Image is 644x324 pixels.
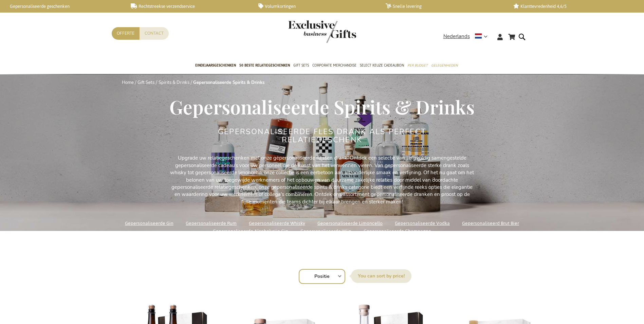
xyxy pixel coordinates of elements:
a: Home [122,79,134,86]
a: Gepersonaliseerde Limoncello [317,219,383,228]
a: Gepersonaliseerde Whisky [249,219,305,228]
a: Gepersonaliseerde Champagne [364,227,431,236]
span: Per Budget [407,62,428,69]
span: Corporate Merchandise [312,62,356,69]
a: Klanttevredenheid 4,6/5 [513,3,630,9]
a: Gepersonaliseerde Rum [186,219,237,228]
p: Upgrade uw relatiegeschenken met onze gepersonaliseerde flessen drank. Ontdek een selectie van zo... [169,155,475,205]
a: Gepersonaliseerde geschenken [3,3,120,9]
span: Select Keuze Cadeaubon [360,62,404,69]
a: Gepersonaliseerde Wijn [300,227,351,236]
a: Gepersonaliseerde Gin [125,219,173,228]
a: Spirits & Drinks [159,79,189,86]
a: 50 beste relatiegeschenken [239,57,290,74]
label: Sorteer op [351,269,411,283]
img: Exclusive Business gifts logo [288,20,356,43]
a: Per Budget [407,57,428,74]
a: Gift Sets [137,79,154,86]
span: 50 beste relatiegeschenken [239,62,290,69]
a: store logo [288,20,322,43]
span: Nederlands [443,33,470,40]
a: Gelegenheden [431,57,458,74]
a: Offerte [112,27,140,40]
a: Corporate Merchandise [312,57,356,74]
a: Gift Sets [293,57,309,74]
span: Gepersonaliseerde Spirits & Drinks [169,94,475,119]
h2: Gepersonaliseerde fles drank als perfect relatiegeschenk [195,128,449,144]
a: Snelle levering [386,3,502,9]
a: Volumkortingen [258,3,375,9]
a: Gepersonaliseerde Vodka [395,219,450,228]
a: Gepersonaliseerde Alcoholvrije Gin [213,227,288,236]
a: Contact [140,27,169,40]
span: Gift Sets [293,62,309,69]
a: Eindejaarsgeschenken [195,57,236,74]
span: Gelegenheden [431,62,458,69]
a: Select Keuze Cadeaubon [360,57,404,74]
a: Gepersonaliseerd Brut Bier [462,219,519,228]
strong: Gepersonaliseerde Spirits & Drinks [193,79,264,86]
a: Rechtstreekse verzendservice [131,3,247,9]
span: Eindejaarsgeschenken [195,62,236,69]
